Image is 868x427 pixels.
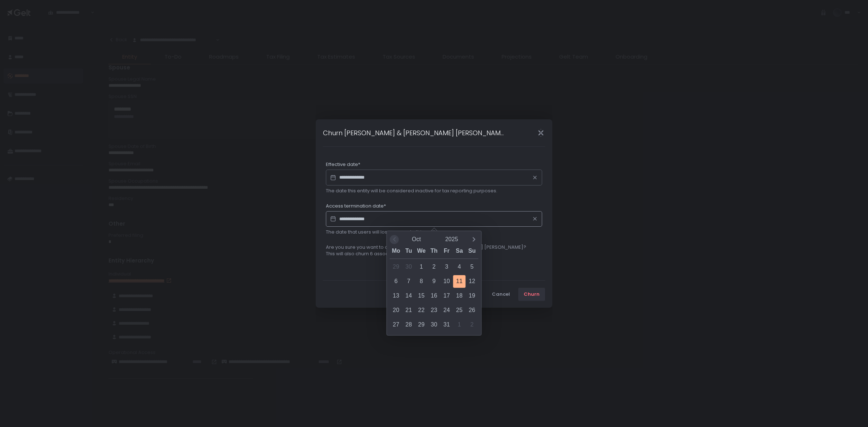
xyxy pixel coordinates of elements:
[403,275,415,288] div: 7
[466,304,478,317] div: 26
[403,319,415,331] div: 28
[428,290,441,302] div: 16
[390,261,478,331] div: Calendar days
[466,261,478,273] div: 5
[415,319,428,331] div: 29
[390,261,403,273] div: 29
[524,291,540,298] div: Churn
[415,275,428,288] div: 8
[428,275,441,288] div: 9
[441,304,453,317] div: 24
[399,233,434,246] button: Open months overlay
[415,290,428,302] div: 15
[441,290,453,302] div: 17
[323,128,505,138] h1: Churn [PERSON_NAME] & [PERSON_NAME] [PERSON_NAME][GEOGRAPHIC_DATA]
[390,235,399,244] button: Previous month
[529,129,552,137] div: Close
[492,291,510,298] div: Cancel
[403,290,415,302] div: 14
[326,170,542,185] input: Datepicker input
[466,246,478,259] div: Su
[390,246,478,331] div: Calendar wrapper
[326,229,438,235] span: The date that users will lose access to this entity
[428,304,441,317] div: 23
[469,235,478,244] button: Next month
[326,161,360,168] span: Effective date*
[466,290,478,302] div: 19
[518,288,545,301] button: Churn
[453,246,466,259] div: Sa
[453,304,466,317] div: 25
[441,319,453,331] div: 31
[415,261,428,273] div: 1
[441,275,453,288] div: 10
[403,246,415,259] div: Tu
[428,319,441,331] div: 30
[466,319,478,331] div: 2
[453,319,466,331] div: 1
[486,288,515,301] button: Cancel
[453,275,466,288] div: 11
[453,261,466,273] div: 4
[453,290,466,302] div: 18
[326,203,386,209] span: Access termination date*
[390,275,403,288] div: 6
[326,251,542,257] div: This will also churn 6 associated entities.
[441,261,453,273] div: 3
[326,244,542,251] div: Are you sure you want to churn [PERSON_NAME] & [PERSON_NAME] [PERSON_NAME]?
[415,304,428,317] div: 22
[428,246,441,259] div: Th
[428,261,441,273] div: 2
[390,290,403,302] div: 13
[466,275,478,288] div: 12
[326,211,542,227] input: Datepicker input
[390,304,403,317] div: 20
[403,304,415,317] div: 21
[390,319,403,331] div: 27
[434,233,469,246] button: Open years overlay
[415,246,428,259] div: We
[390,246,403,259] div: Mo
[441,246,453,259] div: Fr
[326,187,497,194] span: The date this entity will be considered inactive for tax reporting purposes.
[403,261,415,273] div: 30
